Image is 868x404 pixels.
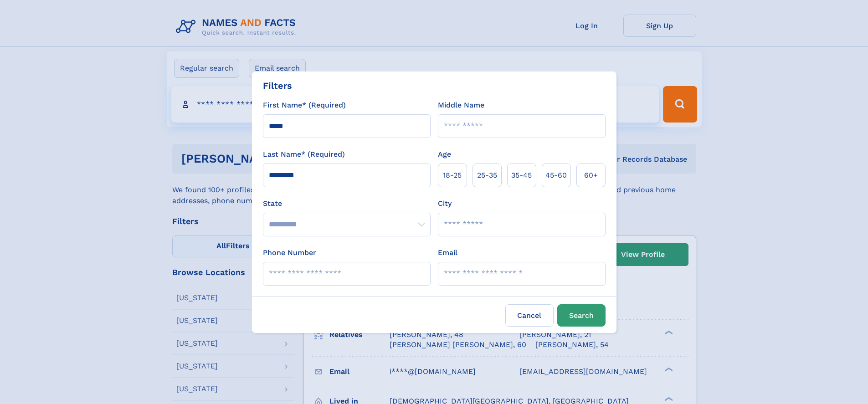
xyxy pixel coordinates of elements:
span: 25‑35 [477,170,497,181]
label: Middle Name [438,100,484,111]
label: City [438,198,452,209]
div: Filters [263,79,292,92]
span: 18‑25 [443,170,462,181]
label: Last Name* (Required) [263,149,345,160]
label: State [263,198,431,209]
label: Age [438,149,451,160]
span: 60+ [584,170,598,181]
label: First Name* (Required) [263,100,346,111]
button: Search [557,304,606,327]
span: 35‑45 [511,170,532,181]
label: Email [438,247,457,258]
label: Phone Number [263,247,316,258]
label: Cancel [505,304,554,327]
span: 45‑60 [545,170,567,181]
